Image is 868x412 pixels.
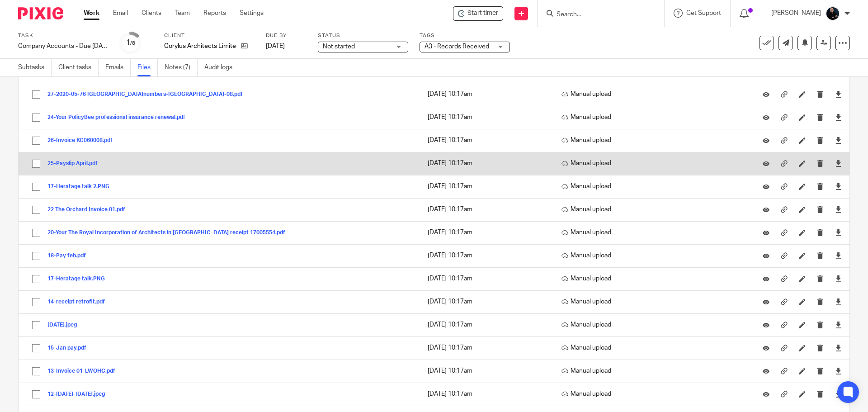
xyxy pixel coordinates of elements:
button: 22 The Orchard Invoice 01.pdf [47,207,132,213]
a: Download [835,113,842,122]
p: [DATE] 10:17am [428,182,548,191]
p: [DATE] 10:17am [428,251,548,260]
input: Select [28,386,45,403]
p: Manual upload [561,182,745,191]
input: Select [28,178,45,195]
p: [PERSON_NAME] [771,9,821,18]
div: Company Accounts - Due 1st May 2023 Onwards [18,42,108,51]
p: [DATE] 10:17am [428,320,548,329]
span: [DATE] [266,43,285,49]
label: Task [18,32,108,39]
p: Manual upload [561,205,745,214]
button: 24-Your PolicyBee professional insurance renewal.pdf [47,114,192,121]
button: 17-Heratage talk 2.PNG [47,184,116,190]
button: 14-receipt retrofit.pdf [47,299,112,305]
input: Select [28,247,45,265]
p: [DATE] 10:17am [428,159,548,168]
label: Tags [420,32,510,39]
input: Select [28,109,45,126]
input: Select [28,201,45,218]
a: Download [835,205,842,214]
span: Not started [323,43,355,50]
span: Get Support [686,10,721,16]
a: Clients [142,9,161,18]
p: [DATE] 10:17am [428,205,548,214]
p: Manual upload [561,274,745,283]
p: Manual upload [561,113,745,122]
input: Search [556,11,637,19]
a: Client tasks [58,59,99,76]
button: 18-Pay feb.pdf [47,253,93,259]
div: Company Accounts - Due [DATE] Onwards [18,42,108,51]
input: Select [28,317,45,334]
a: Download [835,136,842,145]
a: Download [835,182,842,191]
p: Manual upload [561,159,745,168]
a: Email [113,9,128,18]
button: 25-Payslip April.pdf [47,161,104,167]
input: Select [28,270,45,288]
a: Download [835,297,842,306]
p: [DATE] 10:17am [428,90,548,99]
button: [DATE].jpeg [47,322,84,328]
p: [DATE] 10:17am [428,136,548,145]
img: Headshots%20accounting4everything_Poppy%20Jakes%20Photography-2203.jpg [826,6,840,21]
span: Start timer [467,9,498,18]
small: /8 [130,41,135,46]
label: Due by [266,32,307,39]
a: Notes (7) [165,59,198,76]
a: Download [835,343,842,352]
a: Emails [105,59,131,76]
a: Download [835,159,842,168]
a: Reports [203,9,226,18]
a: Download [835,274,842,283]
a: Download [835,251,842,260]
input: Select [28,340,45,357]
p: Corylus Architects Limited [164,42,236,51]
a: Download [835,366,842,375]
p: Manual upload [561,366,745,375]
p: [DATE] 10:17am [428,389,548,398]
a: Download [835,90,842,99]
button: 13-Invoice 01-LWOHC.pdf [47,368,122,374]
button: 26-Invoice KC060008.pdf [47,137,119,144]
a: Work [84,9,99,18]
span: A3 - Records Received [425,43,489,50]
img: Pixie [18,7,63,19]
a: Subtasks [18,59,52,76]
p: Manual upload [561,389,745,398]
a: Audit logs [204,59,239,76]
p: [DATE] 10:17am [428,113,548,122]
p: [DATE] 10:17am [428,297,548,306]
button: 20-Your The Royal Incorporation of Architects in [GEOGRAPHIC_DATA] receipt 17005554.pdf [47,230,292,236]
p: Manual upload [561,343,745,352]
a: Download [835,320,842,329]
a: Files [137,59,158,76]
a: Team [175,9,190,18]
div: Corylus Architects Limited - Company Accounts - Due 1st May 2023 Onwards [453,6,503,21]
p: Manual upload [561,90,745,99]
p: [DATE] 10:17am [428,343,548,352]
input: Select [28,224,45,242]
p: Manual upload [561,228,745,237]
button: 12-[DATE]-[DATE].jpeg [47,391,112,398]
p: [DATE] 10:17am [428,274,548,283]
a: Download [835,228,842,237]
a: Settings [240,9,264,18]
label: Status [318,32,408,39]
p: [DATE] 10:17am [428,228,548,237]
button: 15-Jan pay.pdf [47,345,93,351]
input: Select [28,294,45,311]
a: Download [835,389,842,398]
input: Select [28,155,45,172]
p: Manual upload [561,251,745,260]
p: Manual upload [561,320,745,329]
input: Select [28,363,45,380]
p: Manual upload [561,297,745,306]
p: [DATE] 10:17am [428,366,548,375]
label: Client [164,32,255,39]
button: 17-Heratage talk.PNG [47,276,112,282]
p: Manual upload [561,136,745,145]
input: Select [28,132,45,149]
input: Select [28,86,45,103]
